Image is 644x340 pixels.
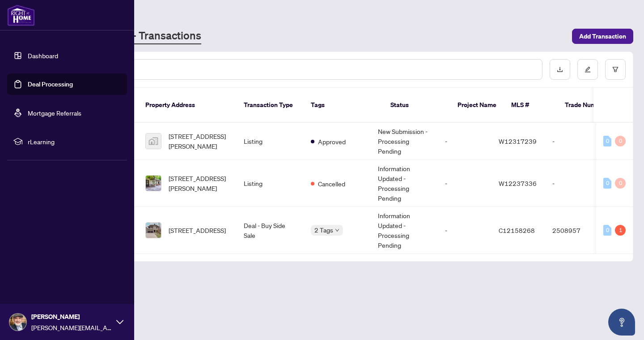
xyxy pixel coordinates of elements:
span: 2 Tags [314,225,333,235]
button: Add Transaction [572,29,633,44]
span: Approved [318,137,346,146]
th: Project Name [450,88,504,123]
button: edit [577,59,598,80]
th: Trade Number [558,88,620,123]
td: 2508957 [545,207,608,254]
div: 0 [603,178,611,189]
td: - [438,207,491,254]
td: - [438,123,491,160]
img: thumbnail-img [146,223,161,238]
th: MLS # [504,88,558,123]
a: Mortgage Referrals [28,109,81,117]
span: edit [585,66,591,73]
th: Tags [304,88,383,123]
span: Cancelled [318,179,345,189]
td: - [438,160,491,207]
span: download [557,66,563,73]
span: Add Transaction [579,29,626,43]
td: Information Updated - Processing Pending [371,207,438,254]
td: - [545,160,608,207]
span: W12317239 [499,137,537,145]
span: [STREET_ADDRESS] [169,225,226,235]
span: down [335,228,339,232]
img: thumbnail-img [146,133,161,149]
button: filter [605,59,626,80]
img: Profile Icon [9,314,26,331]
div: 0 [603,136,611,146]
img: logo [7,4,35,26]
span: C12158268 [499,226,535,234]
button: Open asap [608,309,635,336]
span: filter [612,66,619,73]
th: Status [383,88,450,123]
span: [PERSON_NAME] [31,312,112,322]
th: Property Address [138,88,237,123]
span: [STREET_ADDRESS][PERSON_NAME] [169,173,229,193]
td: - [545,123,608,160]
a: Deal Processing [28,80,73,88]
div: 0 [615,136,626,146]
span: [STREET_ADDRESS][PERSON_NAME] [169,131,229,151]
div: 0 [603,225,611,236]
button: download [550,59,570,80]
img: thumbnail-img [146,176,161,191]
div: 0 [615,178,626,189]
td: Information Updated - Processing Pending [371,160,438,207]
div: 1 [615,225,626,236]
td: Deal - Buy Side Sale [237,207,304,254]
td: Listing [237,123,304,160]
a: Dashboard [28,52,58,60]
span: [PERSON_NAME][EMAIL_ADDRESS][DOMAIN_NAME] [31,323,112,332]
td: New Submission - Processing Pending [371,123,438,160]
td: Listing [237,160,304,207]
th: Transaction Type [237,88,304,123]
span: rLearning [28,137,121,146]
span: W12237336 [499,179,537,187]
